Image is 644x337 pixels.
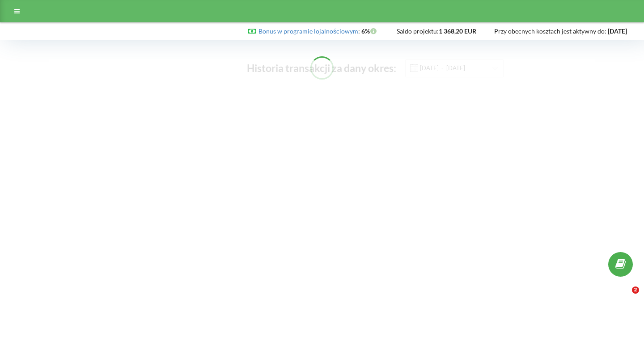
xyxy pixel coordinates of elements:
[494,27,606,35] span: Przy obecnych kosztach jest aktywny do:
[258,27,360,35] span: :
[361,27,379,35] strong: 6%
[439,27,476,35] strong: 1 368,20 EUR
[258,27,358,35] a: Bonus w programie lojalnościowym
[614,286,635,308] iframe: Intercom live chat
[632,286,639,294] span: 2
[608,27,627,35] strong: [DATE]
[397,27,439,35] span: Saldo projektu:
